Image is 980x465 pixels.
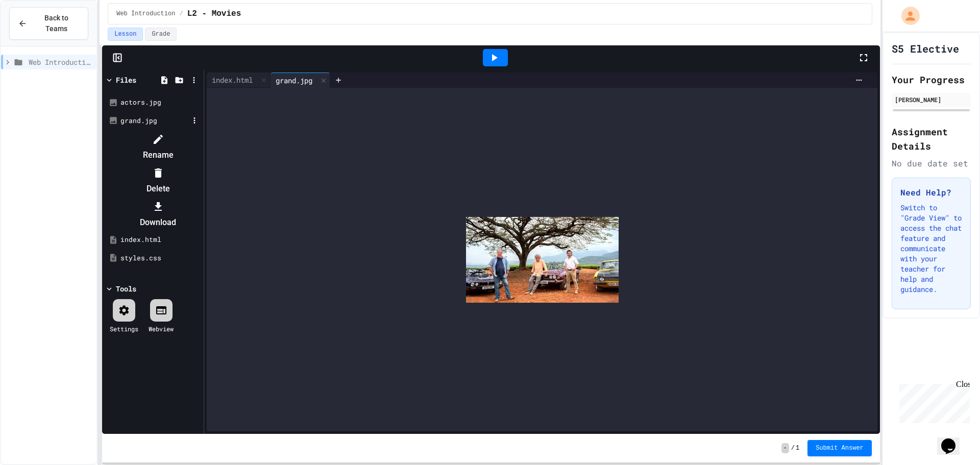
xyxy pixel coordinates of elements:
[4,4,70,65] div: Chat with us now!Close
[900,186,962,199] h3: Need Help?
[145,28,177,41] button: Grade
[207,72,271,88] div: index.html
[271,75,317,86] div: grand.jpg
[937,424,970,455] iframe: chat widget
[120,253,200,263] div: styles.css
[116,283,136,294] div: Tools
[108,28,143,41] button: Lesson
[892,125,971,153] h2: Assignment Details
[120,97,200,108] div: actors.jpg
[466,217,619,303] img: Z
[9,7,88,40] button: Back to Teams
[33,13,80,34] span: Back to Teams
[271,72,330,88] div: grand.jpg
[207,75,258,85] div: index.html
[115,131,201,163] li: Rename
[120,235,200,245] div: index.html
[116,75,136,85] div: Files
[900,203,962,295] p: Switch to "Grade View" to access the chat feature and communicate with your teacher for help and ...
[892,41,959,56] h1: S5 Elective
[115,198,201,231] li: Download
[891,4,922,28] div: My Account
[807,440,872,456] button: Submit Answer
[781,443,789,453] span: -
[187,8,241,20] span: L2 - Movies
[120,116,189,126] div: grand.jpg
[29,57,92,67] span: Web Introduction
[892,72,971,87] h2: Your Progress
[791,444,795,452] span: /
[895,95,968,104] div: [PERSON_NAME]
[895,380,970,423] iframe: chat widget
[115,164,201,197] li: Delete
[892,157,971,169] div: No due date set
[116,10,175,18] span: Web Introduction
[179,10,183,18] span: /
[149,324,174,333] div: Webview
[110,324,138,333] div: Settings
[816,444,864,452] span: Submit Answer
[796,444,799,452] span: 1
